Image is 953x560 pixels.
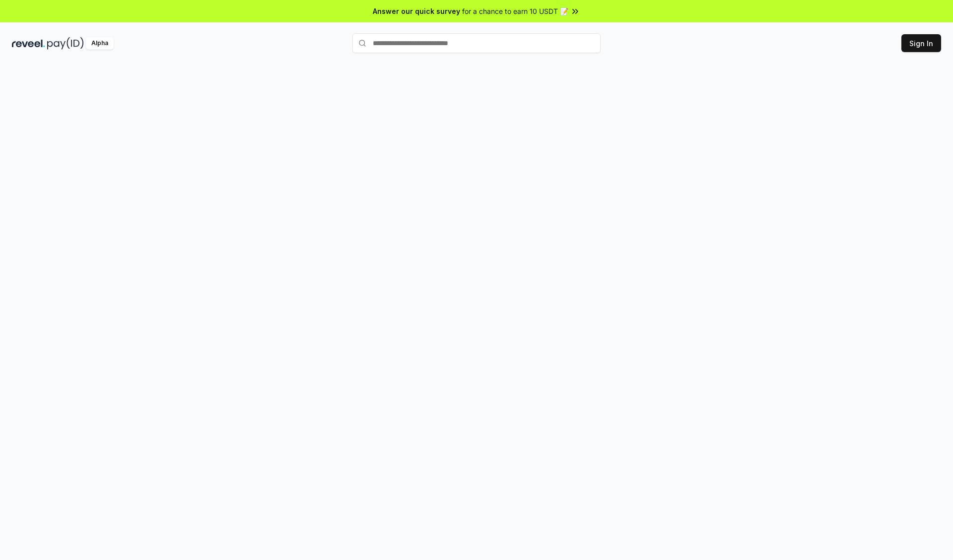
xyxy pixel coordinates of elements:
button: Sign In [901,34,941,52]
div: Alpha [86,37,114,50]
img: pay_id [47,37,84,50]
span: for a chance to earn 10 USDT 📝 [462,6,568,16]
span: Answer our quick survey [373,6,460,16]
img: reveel_dark [12,37,45,50]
